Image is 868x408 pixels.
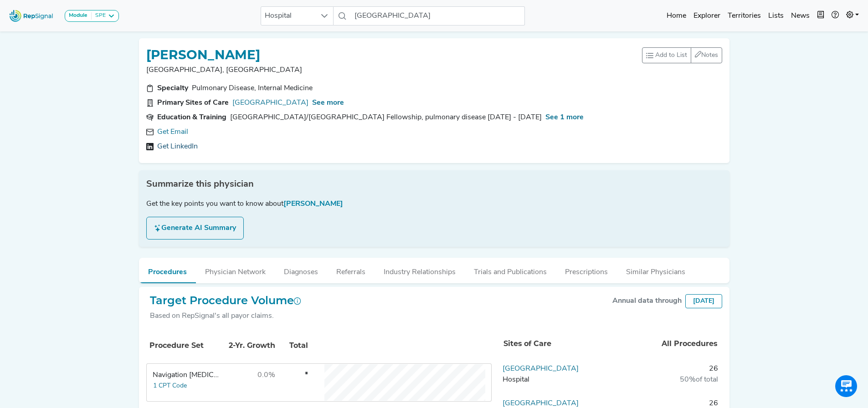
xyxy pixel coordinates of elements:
span: Hospital [261,7,316,25]
span: See 1 more [545,114,584,121]
button: Add to List [642,47,691,63]
a: News [787,7,813,25]
a: [GEOGRAPHIC_DATA] [503,365,579,372]
a: [GEOGRAPHIC_DATA] [232,97,308,108]
button: Similar Physicians [617,258,694,282]
span: Notes [701,52,718,59]
span: [PERSON_NAME] [283,200,343,208]
button: 1 CPT Code [153,381,187,391]
div: Navigation Bronchoscopy [153,370,221,381]
div: Based on RepSignal's all payor claims. [150,311,301,321]
div: SPE [92,12,106,20]
a: Home [663,7,690,25]
button: Generate AI Summary [146,217,244,240]
span: Summarize this physician [146,178,254,191]
div: [DATE] [685,294,722,308]
h1: [PERSON_NAME] [146,47,260,63]
a: Get Email [157,127,188,138]
button: Diagnoses [275,258,327,282]
th: All Procedures [611,329,722,359]
th: Total [277,330,309,361]
div: Education & Training [157,112,226,123]
div: Annual data through [612,296,682,306]
span: See more [312,99,344,107]
span: 0.0% [257,372,275,379]
a: Territories [724,7,765,25]
div: Primary Sites of Care [157,97,229,108]
span: 50% [680,376,696,383]
button: Physician Network [196,258,275,282]
td: 26 [611,363,722,391]
button: Procedures [139,258,196,283]
button: Industry Relationships [375,258,465,282]
button: ModuleSPE [65,10,119,22]
div: Specialty [157,83,188,94]
div: toolbar [642,47,722,63]
button: Notes [691,47,722,63]
th: Sites of Care [499,329,611,359]
button: Prescriptions [556,258,617,282]
p: [GEOGRAPHIC_DATA], [GEOGRAPHIC_DATA] [146,65,642,76]
div: of total [614,374,719,385]
strong: Module [69,13,87,18]
th: Procedure Set [148,330,216,361]
input: Search a hospital [351,6,525,25]
a: Explorer [690,7,724,25]
a: Lists [765,7,787,25]
th: 2-Yr. Growth [217,330,277,361]
a: [GEOGRAPHIC_DATA] [503,400,579,407]
div: Pulmonary Disease, Internal Medicine [192,83,313,94]
a: Get LinkedIn [157,141,198,152]
div: Get the key points you want to know about [146,199,722,209]
button: Intel Book [813,7,828,25]
div: Hospital [503,374,607,385]
button: Trials and Publications [465,258,556,282]
h2: Target Procedure Volume [150,294,301,307]
div: Norwalk Hospital/Yale University Fellowship, pulmonary disease 2017 - 2019 [230,112,542,123]
span: Add to List [655,51,687,60]
td: Saratoga Hospital [499,363,611,391]
button: Referrals [327,258,375,282]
